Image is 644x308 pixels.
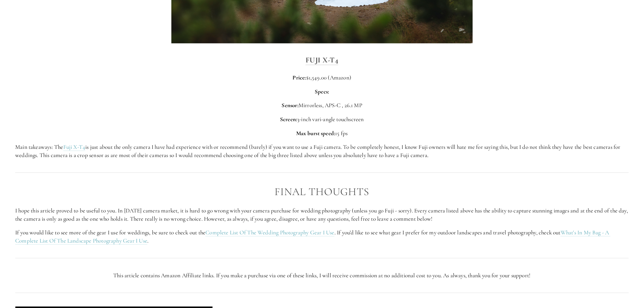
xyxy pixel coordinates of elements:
[15,143,629,159] p: Main takeaways: The is just about the only camera I have had experience with or recommend (barely...
[293,74,306,81] strong: Price:
[63,143,86,151] a: Fuji X-T4
[15,101,629,110] p: Mirrorless, APS-C , 26.1 MP
[306,55,338,65] strong: Fuji X-T4
[15,74,629,82] p: $1,549.00 (Amazon)
[280,116,297,123] strong: Screen:
[15,115,629,124] p: 3-inch vari-angle touchscreen
[15,207,629,223] p: I hope this article proved to be useful to you. In [DATE] camera market, it is hard to go wrong w...
[15,229,629,245] p: If you would like to see more of the gear I use for weddings, be sure to check out the . If you’d...
[15,186,629,198] h2: Final Thoughts
[15,271,629,280] p: This article contains Amazon Affiliate links. If you make a purchase via one of these links, I wi...
[15,229,611,245] a: What's In My Bag - A Complete List Of The Landscape Photography Gear I Use
[205,229,334,236] a: Complete List Of The Wedding Photography Gear I Use
[296,130,335,137] strong: Max burst speed:
[15,129,629,138] p: 15 fps
[306,55,338,65] a: Fuji X-T4
[315,88,329,95] strong: Specs:
[282,102,299,109] strong: Sensor:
